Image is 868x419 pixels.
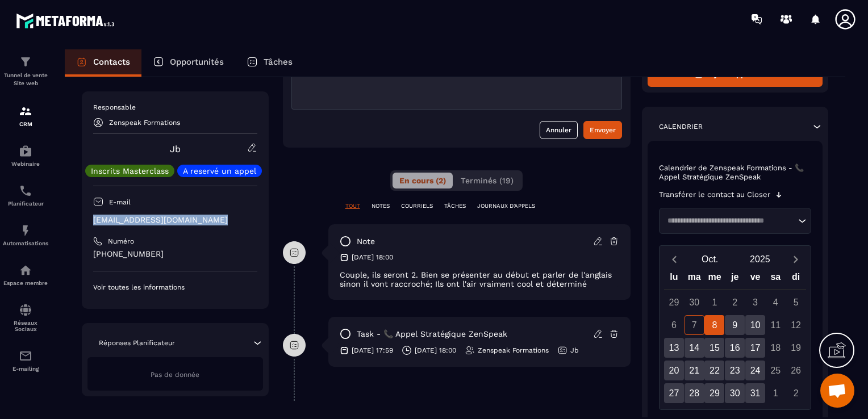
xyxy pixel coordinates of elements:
p: Zenspeak Formations [109,119,180,127]
button: Next month [785,252,806,267]
div: 14 [685,338,704,358]
div: 11 [766,315,786,335]
a: schedulerschedulerPlanificateur [3,175,48,215]
p: Transférer le contact au Closer [659,190,770,199]
div: 12 [786,315,806,335]
p: Calendrier de Zenspeak Formations - 📞 Appel Stratégique ZenSpeak [659,164,812,182]
span: Terminés (19) [461,176,514,185]
button: Envoyer [583,121,622,139]
img: logo [16,10,118,31]
p: Couple, ils seront 2. Bien se présenter au début et parler de l'anglais sinon il vont raccroché; ... [340,270,619,288]
p: Jb [570,346,579,355]
div: ma [684,269,704,289]
p: A reservé un appel [183,167,256,175]
p: Zenspeak Formations [478,346,549,355]
p: Numéro [108,237,134,246]
p: Tâches [264,57,293,67]
a: Jb [170,144,181,154]
p: Contacts [93,57,130,67]
div: 29 [704,383,724,403]
div: di [786,269,806,289]
p: Réponses Planificateur [99,338,175,347]
a: Tâches [235,49,304,77]
p: Réseaux Sociaux [3,320,48,332]
div: 4 [766,292,786,312]
div: 20 [664,361,684,380]
p: Opportunités [170,57,224,67]
button: Open years overlay [735,249,785,269]
a: emailemailE-mailing [3,341,48,380]
p: Planificateur [3,200,48,207]
button: En cours (2) [393,173,453,188]
div: 30 [725,383,745,403]
a: social-networksocial-networkRéseaux Sociaux [3,295,48,341]
div: 23 [725,361,745,380]
div: 17 [745,338,765,358]
div: Calendar wrapper [664,269,807,403]
a: Opportunités [141,49,235,77]
div: je [725,269,745,289]
a: formationformationTunnel de vente Site web [3,47,48,96]
div: 9 [725,315,745,335]
p: Webinaire [3,161,48,167]
p: task - 📞 Appel Stratégique ZenSpeak [357,329,507,340]
div: ve [745,269,766,289]
p: E-mail [109,198,131,207]
img: scheduler [19,184,32,198]
button: Open months overlay [685,249,735,269]
input: Search for option [663,215,796,227]
p: Automatisations [3,240,48,246]
p: Espace membre [3,280,48,286]
div: sa [765,269,786,289]
div: lu [664,269,685,289]
div: 10 [745,315,765,335]
div: 15 [704,338,724,358]
img: automations [19,144,32,158]
div: 27 [664,383,684,403]
img: social-network [19,303,32,317]
img: automations [19,263,32,277]
div: 1 [704,292,724,312]
div: 21 [685,361,704,380]
p: COURRIELS [401,202,433,210]
p: Responsable [93,103,257,112]
p: Calendrier [659,122,703,131]
div: 18 [766,338,786,358]
button: Previous month [664,252,685,267]
div: 8 [704,315,724,335]
div: 3 [745,292,765,312]
p: Voir toutes les informations [93,283,257,292]
span: En cours (2) [399,176,446,185]
p: TÂCHES [444,202,466,210]
p: [DATE] 18:00 [352,253,393,262]
div: Search for option [659,208,812,234]
div: 30 [685,292,704,312]
a: automationsautomationsAutomatisations [3,215,48,255]
button: Terminés (19) [454,173,520,188]
div: 31 [745,383,765,403]
div: 25 [766,361,786,380]
img: formation [19,55,32,69]
p: JOURNAUX D'APPELS [477,202,535,210]
div: Ouvrir le chat [820,374,854,408]
div: 2 [725,292,745,312]
a: automationsautomationsWebinaire [3,136,48,175]
p: TOUT [345,202,360,210]
p: [DATE] 17:59 [352,346,393,355]
p: Tunnel de vente Site web [3,72,48,87]
p: Inscrits Masterclass [91,167,169,175]
a: automationsautomationsEspace membre [3,255,48,295]
div: me [704,269,725,289]
div: 22 [704,361,724,380]
a: formationformationCRM [3,96,48,136]
img: automations [19,224,32,237]
p: E-mailing [3,366,48,372]
div: 1 [766,383,786,403]
div: 5 [786,292,806,312]
div: Envoyer [590,124,616,136]
p: [PHONE_NUMBER] [93,249,257,259]
div: 24 [745,361,765,380]
div: Calendar days [664,292,807,403]
img: formation [19,104,32,118]
div: 28 [685,383,704,403]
